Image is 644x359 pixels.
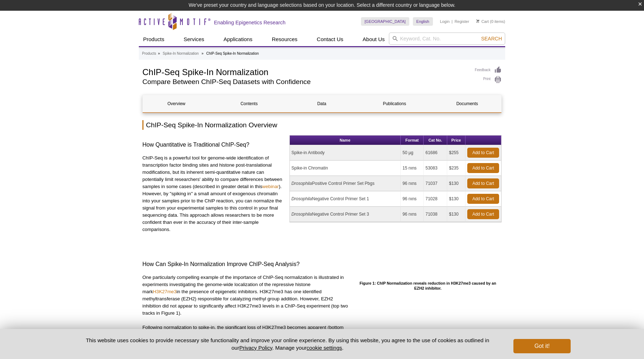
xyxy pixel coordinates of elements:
a: Register [454,19,469,24]
i: Drosophila [292,212,312,217]
a: Add to Cart [467,209,499,219]
td: 15 rxns [401,161,424,176]
a: Overview [143,95,210,112]
th: Format [401,136,424,145]
a: Add to Cart [467,194,499,204]
td: 71038 [424,207,447,222]
td: 71028 [424,191,447,207]
a: Services [179,33,209,46]
a: Contact Us [312,33,347,46]
button: Got it! [513,339,571,353]
th: Cat No. [424,136,447,145]
td: Positive Control Primer Set Pbgs [290,176,401,191]
h2: Enabling Epigenetics Research [214,19,286,26]
td: $255 [447,145,465,161]
a: Documents [434,95,501,112]
a: H3K27me3 [153,289,176,294]
a: webinar [262,184,279,189]
a: Print [475,76,502,84]
td: Negative Control Primer Set 1 [290,191,401,207]
img: Your Cart [476,19,479,23]
i: Drosophila [292,181,312,186]
span: Search [481,36,502,41]
a: Products [142,50,156,57]
td: 96 rxns [401,191,424,207]
a: Add to Cart [467,178,499,188]
a: English [413,17,433,26]
a: Feedback [475,66,502,74]
h2: Compare Between ChIP-Seq Datasets with Confidence [142,79,468,85]
h2: ChIP-Seq Spike-In Normalization Overview [142,120,502,130]
button: Search [479,35,504,42]
td: 71037 [424,176,447,191]
button: cookie settings [307,345,342,351]
td: Spike-in Antibody [290,145,401,161]
h1: ChIP-Seq Spike-In Normalization [142,66,468,77]
li: (0 items) [476,17,505,26]
p: This website uses cookies to provide necessary site functionality and improve your online experie... [73,336,502,351]
p: ChIP-Seq is a powerful tool for genome-wide identification of transcription factor binding sites ... [142,154,284,233]
h4: Figure 1: ChIP Normalization reveals reduction in H3K27me3 caused by an EZH2 inhibitor. [354,281,502,291]
td: 96 rxns [401,207,424,222]
a: Applications [219,33,257,46]
a: About Us [358,33,389,46]
a: Privacy Policy [239,345,272,351]
td: $130 [447,176,465,191]
li: | [452,17,453,26]
a: Products [139,33,169,46]
td: 53083 [424,161,447,176]
td: $235 [447,161,465,176]
h3: How Quantitative is Traditional ChIP-Seq? [142,141,284,149]
td: Spike-in Chromatin [290,161,401,176]
li: » [158,51,160,55]
p: One particularly compelling example of the importance of ChIP-Seq normalization is illustrated in... [142,274,349,317]
th: Price [447,136,465,145]
a: Resources [268,33,302,46]
p: Following normalization to spike-in, the significant loss of H3K27me3 becomes apparent (bottom tw... [142,324,349,345]
td: $130 [447,191,465,207]
h3: How Can Spike-In Normalization Improve ChIP-Seq Analysis? [142,260,502,269]
th: Name [290,136,401,145]
td: 61686 [424,145,447,161]
li: » [201,51,204,55]
a: Cart [476,19,489,24]
i: Drosophila [292,196,312,201]
td: 50 µg [401,145,424,161]
a: Spike-In Normalization [163,50,199,57]
td: $130 [447,207,465,222]
a: Login [440,19,450,24]
a: [GEOGRAPHIC_DATA] [361,17,409,26]
a: Data [288,95,355,112]
td: Negative Control Primer Set 3 [290,207,401,222]
td: 96 rxns [401,176,424,191]
input: Keyword, Cat. No. [389,33,505,45]
li: ChIP-Seq Spike-In Normalization [206,51,259,55]
a: Publications [361,95,428,112]
a: Add to Cart [467,148,499,158]
a: Add to Cart [467,163,499,173]
a: Contents [215,95,283,112]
